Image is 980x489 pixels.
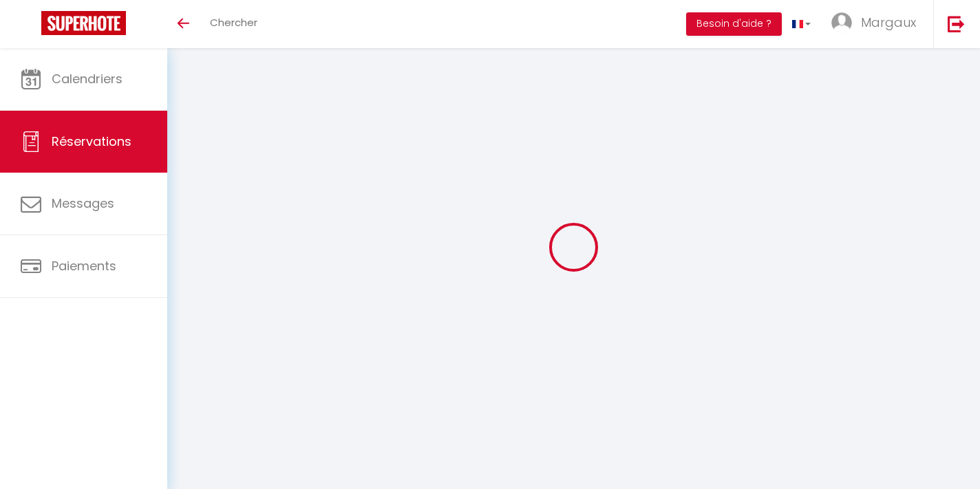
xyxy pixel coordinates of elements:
[52,257,116,274] span: Paiements
[41,11,126,35] img: Super Booking
[686,12,782,36] button: Besoin d'aide ?
[52,70,122,87] span: Calendriers
[948,15,965,32] img: logout
[861,14,916,31] span: Margaux
[52,195,114,212] span: Messages
[210,15,257,30] span: Chercher
[831,12,852,33] img: ...
[52,133,131,150] span: Réservations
